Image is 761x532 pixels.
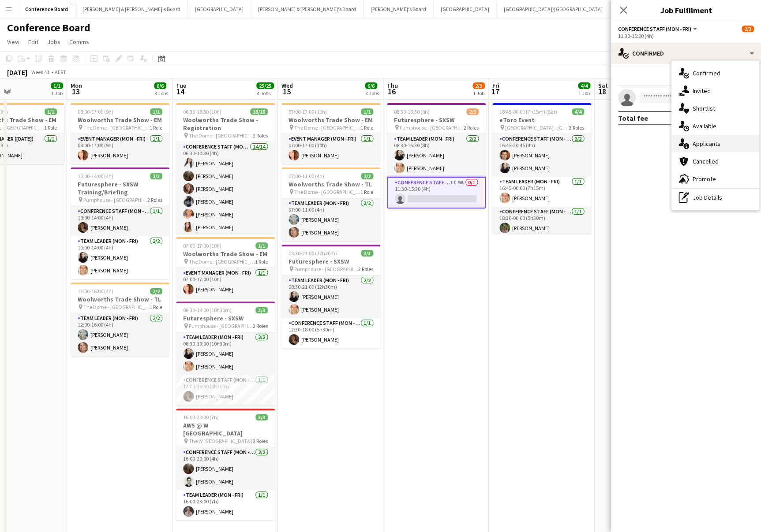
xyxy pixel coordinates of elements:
div: Job Details [671,189,759,206]
a: Edit [25,36,42,48]
span: 08:30-21:00 (12h30m) [289,250,337,257]
h3: Woolworths Trade Show - TL [71,295,169,303]
div: 08:30-21:00 (12h30m)3/3Futuresphere - SXSW Pumphouse - [GEOGRAPHIC_DATA]2 RolesTeam Leader (Mon -... [281,245,380,348]
h1: Conference Board [7,21,90,34]
span: The Dome - [GEOGRAPHIC_DATA] [83,124,150,131]
span: 14 [175,86,186,97]
app-card-role: Team Leader (Mon - Fri)2/210:00-14:00 (4h)[PERSON_NAME][PERSON_NAME] [71,236,169,279]
span: Applicants [693,140,720,148]
app-job-card: 08:00-17:00 (9h)1/1Woolworths Trade Show - EM The Dome - [GEOGRAPHIC_DATA]1 RoleEvent Manager (Mo... [71,103,169,164]
span: Tue [176,82,186,89]
h3: eToro Event [492,116,591,124]
span: Confirmed [693,69,720,77]
app-card-role: Conference Staff (Mon - Fri)1I9A0/111:30-15:30 (4h) [387,177,486,208]
app-card-role: Team Leader (Mon - Fri)1/116:00-23:00 (7h)[PERSON_NAME] [176,490,275,520]
span: 2 Roles [464,124,479,131]
div: 1 Job [578,90,590,97]
span: 1 Role [150,124,162,131]
h3: Futuresphere - SXSW [281,257,380,265]
span: 2 Roles [253,438,268,444]
span: 1/1 [51,82,63,89]
div: 08:30-16:30 (8h)2/3Futuresphere - SXSW Pumphouse - [GEOGRAPHIC_DATA]2 RolesTeam Leader (Mon - Fri... [387,103,486,208]
button: Conference Board [18,0,75,18]
h3: Futuresphere - SXSW [387,116,486,124]
h3: Woolworths Trade Show - Registration [176,116,275,132]
div: 1 Job [51,90,63,97]
span: 1 Role [255,258,268,265]
span: 1/1 [45,108,57,115]
h3: Woolworths Trade Show - EM [281,116,380,124]
app-card-role: Event Manager (Mon - Fri)1/107:00-17:00 (10h)[PERSON_NAME] [176,268,275,298]
h3: Woolworths Trade Show - TL [281,180,380,188]
span: The W [GEOGRAPHIC_DATA] [189,438,252,444]
div: 07:00-17:00 (10h)1/1Woolworths Trade Show - EM The Dome - [GEOGRAPHIC_DATA]1 RoleEvent Manager (M... [176,237,275,298]
span: 08:30-16:30 (8h) [394,108,430,115]
span: [GEOGRAPHIC_DATA] - [GEOGRAPHIC_DATA] [505,124,569,131]
app-card-role: Team Leader (Mon - Fri)2/207:00-11:00 (4h)[PERSON_NAME][PERSON_NAME] [281,198,380,241]
app-job-card: 07:00-17:00 (10h)1/1Woolworths Trade Show - EM The Dome - [GEOGRAPHIC_DATA]1 RoleEvent Manager (M... [281,103,380,164]
span: Pumphouse - [GEOGRAPHIC_DATA] [400,124,464,131]
span: 08:30-19:00 (10h30m) [183,307,232,313]
span: 25/25 [256,82,274,89]
span: Shortlist [693,104,715,112]
span: 1/1 [255,242,268,249]
span: 4/4 [578,82,590,89]
app-job-card: 10:00-14:00 (4h)3/3Futuresphere - SXSW Training/Briefing Pumphouse - [GEOGRAPHIC_DATA]2 RolesConf... [71,167,169,279]
span: 07:00-17:00 (10h) [183,242,221,249]
app-job-card: 08:30-19:00 (10h30m)3/3Futuresphere - SXSW Pumphouse - [GEOGRAPHIC_DATA]2 RolesTeam Leader (Mon -... [176,301,275,405]
app-card-role: Event Manager (Mon - Fri)1/107:00-17:00 (10h)[PERSON_NAME] [281,134,380,164]
button: [GEOGRAPHIC_DATA] [188,0,251,18]
span: Edit [28,38,38,46]
span: 1 Role [360,189,373,195]
span: 2 Roles [253,323,268,329]
app-card-role: Team Leader (Mon - Fri)2/212:00-16:00 (4h)[PERSON_NAME][PERSON_NAME] [71,313,169,356]
a: Comms [66,36,93,48]
app-card-role: Conference Staff (Mon - Fri)1/118:30-00:00 (5h30m)[PERSON_NAME] [492,207,591,237]
div: 3 Jobs [365,90,379,97]
span: 10:00-14:00 (4h) [78,173,113,179]
span: 2/3 [742,26,754,32]
span: 13 [69,86,82,97]
span: Wed [281,82,293,89]
div: AEST [55,69,66,75]
button: [PERSON_NAME] & [PERSON_NAME]'s Board [75,0,188,18]
span: Comms [69,38,89,46]
span: The Dome - [GEOGRAPHIC_DATA] [294,189,360,195]
app-card-role: Conference Staff (Mon - Fri)1/112:00-16:30 (4h30m)[PERSON_NAME] [176,375,275,405]
span: 3/3 [255,414,268,420]
app-job-card: 16:45-00:00 (7h15m) (Sat)4/4eToro Event [GEOGRAPHIC_DATA] - [GEOGRAPHIC_DATA]3 RolesConference St... [492,103,591,234]
span: 12:00-16:00 (4h) [78,288,113,294]
span: 2/2 [361,173,373,179]
div: [DATE] [7,68,27,77]
span: 1 Role [150,304,162,310]
div: 11:30-15:30 (4h) [618,33,754,39]
div: 07:00-11:00 (4h)2/2Woolworths Trade Show - TL The Dome - [GEOGRAPHIC_DATA]1 RoleTeam Leader (Mon ... [281,167,380,241]
app-card-role: Conference Staff (Mon - Fri)2/216:45-20:45 (4h)[PERSON_NAME][PERSON_NAME] [492,134,591,177]
span: View [7,38,19,46]
app-job-card: 16:00-23:00 (7h)3/3AWS @ W [GEOGRAPHIC_DATA] The W [GEOGRAPHIC_DATA]2 RolesConference Staff (Mon ... [176,409,275,520]
span: 07:00-17:00 (10h) [289,108,327,115]
span: 2/3 [466,108,479,115]
span: 2/2 [150,288,162,294]
div: 4 Jobs [257,90,274,97]
span: 2/3 [472,82,485,89]
span: 16:45-00:00 (7h15m) (Sat) [499,108,557,115]
span: 2 Roles [358,266,373,272]
app-job-card: 06:30-16:30 (10h)18/18Woolworths Trade Show - Registration The Dome - [GEOGRAPHIC_DATA]3 RolesCon... [176,103,275,234]
div: 12:00-16:00 (4h)2/2Woolworths Trade Show - TL The Dome - [GEOGRAPHIC_DATA]1 RoleTeam Leader (Mon ... [71,283,169,356]
h3: Futuresphere - SXSW [176,314,275,322]
div: Confirmed [611,43,761,64]
button: [GEOGRAPHIC_DATA]/[GEOGRAPHIC_DATA] [497,0,610,18]
span: 4/4 [572,108,584,115]
span: Cancelled [693,157,719,165]
span: Thu [387,82,398,89]
span: 06:30-16:30 (10h) [183,108,221,115]
span: Available [693,122,716,130]
h3: Woolworths Trade Show - EM [176,250,275,258]
span: Pumphouse - [GEOGRAPHIC_DATA] [189,323,253,329]
span: Pumphouse - [GEOGRAPHIC_DATA] [83,197,147,203]
span: The Dome - [GEOGRAPHIC_DATA] [83,304,150,310]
